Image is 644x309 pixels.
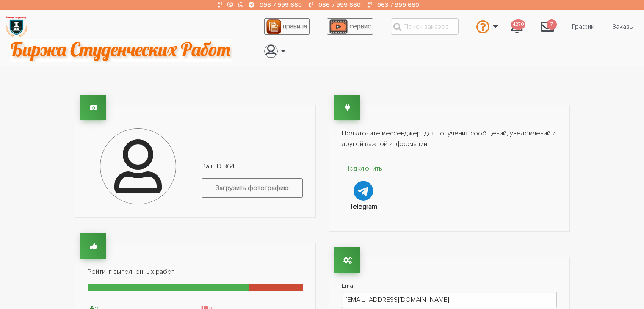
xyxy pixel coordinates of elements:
[342,163,386,201] a: Подключить
[10,39,232,62] img: motto-2ce64da2796df845c65ce8f9480b9c9d679903764b3ca6da4b6de107518df0fe.gif
[283,22,307,30] span: правила
[5,15,28,38] img: logo-135dea9cf721667cc4ddb0c1795e3ba8b7f362e3d0c04e2cc90b931989920324.png
[266,19,281,34] img: agreement_icon-feca34a61ba7f3d1581b08bc946b2ec1ccb426f67415f344566775c155b7f62c.png
[547,19,557,30] span: 7
[260,1,302,8] a: 096 7 999 660
[88,267,303,278] p: Рейтинг выполненных работ
[342,163,386,174] p: Подключить
[342,281,557,291] label: Email
[350,202,377,211] strong: Telegram
[534,15,561,38] a: 7
[264,18,310,35] a: правила
[195,161,309,204] div: Ваш ID 364
[504,15,530,38] a: 4270
[202,178,303,197] label: Загрузить фотографию
[511,19,525,30] span: 4270
[327,18,373,35] a: сервис
[329,19,347,34] img: play_icon-49f7f135c9dc9a03216cfdbccbe1e3994649169d890fb554cedf0eac35a01ba8.png
[318,1,361,8] a: 066 7 999 660
[391,18,459,35] input: Поиск заказов
[377,1,419,8] a: 063 7 999 660
[349,22,371,30] span: сервис
[565,19,601,35] a: График
[605,19,641,35] a: Заказы
[342,128,557,150] p: Подключите мессенджер, для получения сообщений, уведомлений и другой важной информации.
